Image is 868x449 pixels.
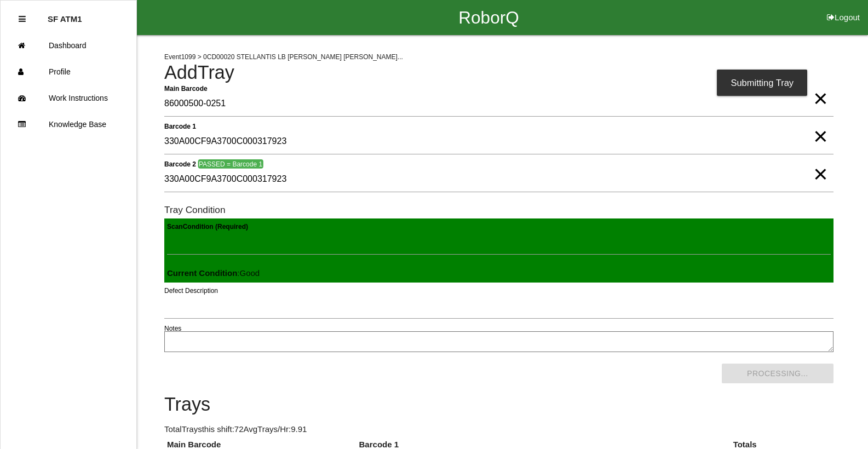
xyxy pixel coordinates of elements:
span: Clear Input [813,114,827,136]
b: Barcode 2 [164,160,196,168]
input: Required [164,91,833,117]
label: Defect Description [164,286,218,296]
h4: Trays [164,394,833,415]
b: Barcode 1 [164,122,196,130]
span: PASSED = Barcode 1 [198,159,263,169]
h4: Add Tray [164,62,833,83]
p: Total Trays this shift: 72 Avg Trays /Hr: 9.91 [164,423,833,436]
a: Knowledge Base [1,111,136,137]
a: Work Instructions [1,85,136,111]
label: Notes [164,324,181,333]
a: Dashboard [1,32,136,59]
b: Current Condition [167,268,237,278]
div: Close [19,6,26,32]
span: Event 1099 > 0CD00020 STELLANTIS LB [PERSON_NAME] [PERSON_NAME]... [164,53,403,61]
span: Clear Input [813,77,827,99]
p: SF ATM1 [48,6,82,24]
h6: Tray Condition [164,205,833,215]
b: Scan Condition (Required) [167,223,248,231]
b: Main Barcode [164,84,208,92]
div: Submitting Tray [717,70,807,96]
span: : Good [167,268,260,278]
span: Clear Input [813,152,827,174]
a: Profile [1,59,136,85]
